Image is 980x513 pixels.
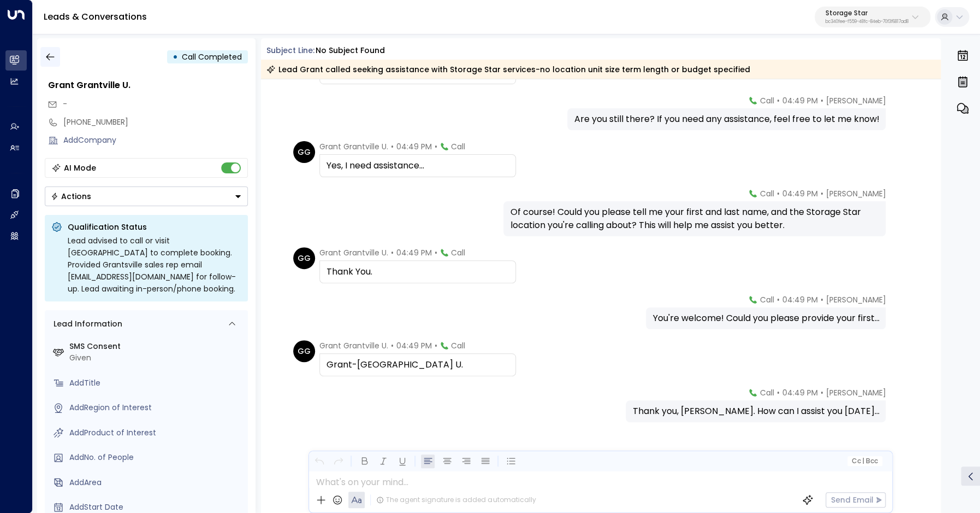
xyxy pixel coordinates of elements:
[825,20,908,24] p: bc340fee-f559-48fc-84eb-70f3f6817ad8
[326,358,509,371] div: Grant-[GEOGRAPHIC_DATA] U.
[574,113,879,126] div: Are you still there? If you need any assistance, feel free to let me know!
[69,477,243,488] div: AddArea
[820,294,823,305] span: •
[182,51,242,62] span: Call Completed
[852,457,878,465] span: Cc Bcc
[825,95,886,106] span: [PERSON_NAME]
[69,377,243,389] div: AddTitle
[316,45,385,56] div: No subject found
[69,341,243,352] label: SMS Consent
[69,502,243,513] div: AddStart Date
[820,95,823,106] span: •
[266,45,314,56] span: Subject Line:
[652,312,879,325] div: You're welcome! Could you please provide your first...
[326,159,509,172] div: Yes, I need assistance...
[435,141,437,152] span: •
[820,188,823,199] span: •
[63,135,248,146] div: AddCompany
[45,186,248,206] div: Button group with a nested menu
[45,186,248,206] button: Actions
[391,247,394,258] span: •
[331,454,345,468] button: Redo
[451,247,465,258] span: Call
[759,188,774,199] span: Call
[890,95,912,117] img: 120_headshot.jpg
[68,221,241,232] p: Qualification Status
[451,340,465,351] span: Call
[396,340,432,351] span: 04:49 PM
[391,340,394,351] span: •
[64,162,96,173] div: AI Mode
[326,265,509,278] div: Thank You.
[376,495,536,505] div: The agent signature is added automatically
[435,340,437,351] span: •
[776,294,779,305] span: •
[319,247,388,258] span: Grant Grantville U.
[69,427,243,439] div: AddProduct of Interest
[173,47,178,67] div: •
[435,247,437,258] span: •
[396,247,432,258] span: 04:49 PM
[776,95,779,106] span: •
[890,294,912,316] img: 120_headshot.jpg
[510,206,879,232] div: Of course! Could you please tell me your first and last name, and the Storage Star location you'r...
[51,191,91,201] div: Actions
[825,294,886,305] span: [PERSON_NAME]
[319,340,388,351] span: Grant Grantville U.
[44,10,147,23] a: Leads & Conversations
[759,294,774,305] span: Call
[862,457,864,465] span: |
[782,188,817,199] span: 04:49 PM
[451,141,465,152] span: Call
[825,10,908,16] p: Storage Star
[69,352,243,364] div: Given
[776,188,779,199] span: •
[825,387,886,398] span: [PERSON_NAME]
[782,294,817,305] span: 04:49 PM
[48,79,248,92] div: Grant Grantville U.
[63,116,248,128] div: [PHONE_NUMBER]
[319,141,388,152] span: Grant Grantville U.
[820,387,823,398] span: •
[312,454,326,468] button: Undo
[50,318,122,330] div: Lead Information
[396,141,432,152] span: 04:49 PM
[632,405,879,418] div: Thank you, [PERSON_NAME]. How can I assist you [DATE]...
[782,95,817,106] span: 04:49 PM
[69,452,243,463] div: AddNo. of People
[293,141,315,163] div: GG
[63,98,67,109] span: -
[890,188,912,210] img: 120_headshot.jpg
[776,387,779,398] span: •
[759,95,774,106] span: Call
[68,235,241,295] div: Lead advised to call or visit [GEOGRAPHIC_DATA] to complete booking. Provided Grantsville sales r...
[266,64,750,75] div: Lead Grant called seeking assistance with Storage Star services-no location unit size term length...
[759,387,774,398] span: Call
[847,456,882,467] button: Cc|Bcc
[825,188,886,199] span: [PERSON_NAME]
[69,402,243,413] div: AddRegion of Interest
[293,247,315,269] div: GG
[293,340,315,362] div: GG
[890,387,912,409] img: 120_headshot.jpg
[815,7,930,27] button: Storage Starbc340fee-f559-48fc-84eb-70f3f6817ad8
[391,141,394,152] span: •
[782,387,817,398] span: 04:49 PM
